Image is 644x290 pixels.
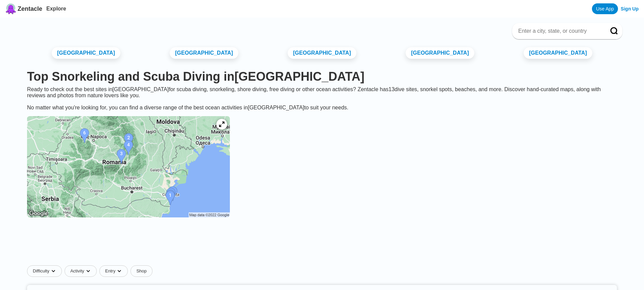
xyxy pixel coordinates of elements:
img: dropdown caret [51,268,56,274]
button: Entrydropdown caret [99,265,130,277]
a: [GEOGRAPHIC_DATA] [524,47,592,59]
a: Zentacle logoZentacle [5,3,42,14]
span: Difficulty [33,268,49,274]
button: Difficultydropdown caret [27,265,65,277]
a: [GEOGRAPHIC_DATA] [52,47,120,59]
div: Ready to check out the best sites in [GEOGRAPHIC_DATA] for scuba diving, snorkeling, shore diving... [22,86,622,111]
a: Shop [130,265,152,277]
span: Zentacle [18,5,42,12]
a: [GEOGRAPHIC_DATA] [406,47,474,59]
button: Activitydropdown caret [65,265,99,277]
span: Activity [70,268,84,274]
img: dropdown caret [86,268,91,274]
img: Romania dive site map [27,116,230,217]
a: Sign Up [621,6,639,11]
h1: Top Snorkeling and Scuba Diving in [GEOGRAPHIC_DATA] [27,70,617,84]
img: Zentacle logo [5,3,16,14]
a: Romania dive site map [22,111,235,224]
a: [GEOGRAPHIC_DATA] [170,47,238,59]
input: Enter a city, state, or country [518,28,601,34]
img: dropdown caret [117,268,122,274]
a: Explore [46,6,66,11]
a: [GEOGRAPHIC_DATA] [288,47,356,59]
span: Entry [105,268,115,274]
a: Use App [592,3,618,14]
